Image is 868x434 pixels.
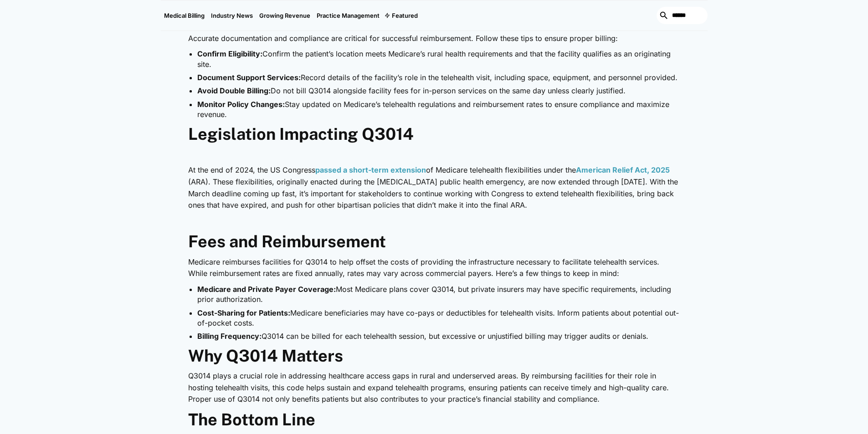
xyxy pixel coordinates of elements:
[197,73,301,82] strong: Document Support Services:
[161,0,208,31] a: Medical Billing
[383,0,421,31] div: Featured
[188,124,414,143] strong: Legislation Impacting Q3014
[188,148,680,160] p: ‍
[188,346,343,365] strong: Why Q3014 Matters
[576,165,670,174] a: American Relief Act, 2025
[188,33,680,45] p: Accurate documentation and compliance are critical for successful reimbursement. Follow these tip...
[188,232,386,251] strong: Fees and Reimbursement
[197,86,680,96] li: Do not bill Q3014 alongside facility fees for in-person services on the same day unless clearly j...
[197,308,680,328] li: Medicare beneficiaries may have co-pays or deductibles for telehealth visits. Inform patients abo...
[197,99,680,120] li: Stay updated on Medicare’s telehealth regulations and reimbursement rates to ensure compliance an...
[197,308,290,317] strong: Cost-Sharing for Patients:
[197,284,680,305] li: Most Medicare plans cover Q3014, but private insurers may have specific requirements, including p...
[313,0,383,31] a: Practice Management
[256,0,313,31] a: Growing Revenue
[197,100,285,109] strong: Monitor Policy Changes:
[197,86,271,95] strong: Avoid Double Billing:
[188,370,680,405] p: Q3014 plays a crucial role in addressing healthcare access gaps in rural and underserved areas. B...
[197,49,262,58] strong: Confirm Eligibility:
[208,0,256,31] a: Industry News
[197,285,336,294] strong: Medicare and Private Payer Coverage:
[392,12,418,19] div: Featured
[315,165,426,174] a: passed a short-term extension
[188,410,315,429] strong: The Bottom Line
[188,164,680,211] p: At the end of 2024, the US Congress of Medicare telehealth flexibilities under the (ARA). These f...
[188,216,680,228] p: ‍
[197,72,680,82] li: Record details of the facility’s role in the telehealth visit, including space, equipment, and pe...
[197,331,680,341] li: Q3014 can be billed for each telehealth session, but excessive or unjustified billing may trigger...
[188,256,680,280] p: Medicare reimburses facilities for Q3014 to help offset the costs of providing the infrastructure...
[197,332,262,341] strong: Billing Frequency:
[197,49,680,69] li: Confirm the patient’s location meets Medicare’s rural health requirements and that the facility q...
